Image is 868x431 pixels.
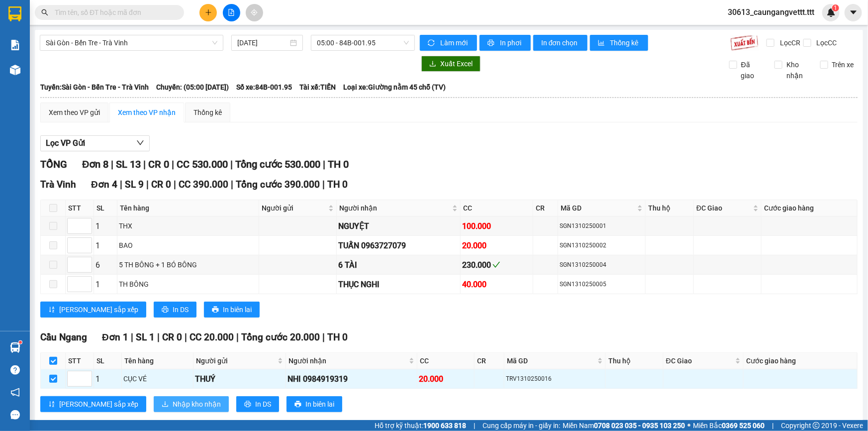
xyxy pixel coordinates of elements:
span: In DS [173,304,189,315]
span: 30613_caungangvettt.ttt [720,6,822,18]
span: Hỗ trợ kỹ thuật: [375,420,466,431]
th: CR [533,200,558,216]
span: 05:00 - 84B-001.95 [317,35,409,50]
span: ĐC Giao [696,203,751,214]
span: CC 20.000 [190,331,234,343]
span: | [172,158,174,170]
span: CR 0 [148,158,169,170]
div: 1 [96,220,115,232]
span: Lọc VP Gửi [46,137,85,149]
span: | [231,179,233,190]
span: sort-ascending [48,306,55,314]
button: printerIn DS [236,396,279,412]
span: down [136,139,144,147]
strong: 0708 023 035 - 0935 103 250 [594,422,685,430]
button: printerIn biên lai [287,396,342,412]
span: sync [428,39,436,47]
span: TH 0 [327,331,348,343]
div: 230.000 [462,259,531,271]
div: SGN1310250004 [560,260,644,270]
th: Tên hàng [117,200,259,216]
th: CC [417,353,475,369]
div: THỤC NGHI [338,278,459,291]
button: syncLàm mới [420,35,477,51]
span: Người nhận [289,355,407,366]
span: Miền Bắc [693,420,765,431]
span: notification [10,388,20,397]
div: SGN1310250001 [560,221,644,231]
span: printer [294,401,301,409]
span: | [185,331,187,343]
div: THX [119,220,257,231]
button: Lọc VP Gửi [40,135,150,151]
span: | [322,179,325,190]
span: Làm mới [440,37,469,48]
button: bar-chartThống kê [590,35,648,51]
span: download [429,60,436,68]
span: printer [162,306,169,314]
span: Lọc CR [776,37,802,48]
span: CR : [7,64,23,74]
span: printer [487,39,496,47]
td: SGN1310250005 [558,275,646,294]
span: Xuất Excel [440,58,473,69]
span: Người nhận [339,203,450,214]
div: 20.000 [462,239,531,252]
span: printer [244,401,251,409]
div: 0901384630 [65,43,166,57]
button: caret-down [845,4,862,21]
span: | [474,420,475,431]
td: SGN1310250002 [558,236,646,255]
button: sort-ascending[PERSON_NAME] sắp xếp [40,302,146,318]
span: In DS [255,399,271,410]
span: Đơn 4 [91,179,117,190]
span: Nhập kho nhận [173,399,221,410]
span: bar-chart [598,39,606,47]
th: CR [475,353,504,369]
span: Người gửi [262,203,326,214]
div: Xem theo VP nhận [118,107,176,118]
span: Kho nhận [782,59,812,81]
span: SL 13 [116,158,141,170]
div: TH BÔNG [119,279,257,290]
span: [PERSON_NAME] sắp xếp [59,304,138,315]
span: Cung cấp máy in - giấy in: [482,420,560,431]
span: message [10,410,20,420]
th: STT [66,353,94,369]
div: 1 [96,278,115,291]
div: 1 [96,239,115,252]
span: Đơn 1 [102,331,128,343]
b: Tuyến: Sài Gòn - Bến Tre - Trà Vinh [40,83,149,91]
span: | [174,179,176,190]
div: CỤC VÉ [123,373,192,384]
span: CC 530.000 [177,158,228,170]
button: printerIn biên lai [204,302,260,318]
img: icon-new-feature [827,8,836,17]
span: In đơn chọn [541,37,579,48]
span: | [236,331,239,343]
div: Cầu Ngang [8,8,58,32]
th: Cước giao hàng [762,200,858,216]
span: Tổng cước 20.000 [241,331,320,343]
span: CR 0 [151,179,171,190]
td: TRV1310250016 [504,369,606,389]
div: Xem theo VP gửi [49,107,100,118]
div: 40.000 [462,278,531,291]
th: Thu hộ [646,200,694,216]
span: Trà Vinh [40,179,76,190]
img: warehouse-icon [10,342,20,353]
span: Loại xe: Giường nằm 45 chỗ (TV) [343,82,446,93]
span: 1 [834,4,837,11]
span: | [146,179,149,190]
span: | [111,158,113,170]
span: | [157,331,160,343]
div: 6 [96,259,115,271]
div: SGN1310250002 [560,241,644,250]
span: CR 0 [162,331,182,343]
button: printerIn phơi [480,35,531,51]
span: Sài Gòn - Bến Tre - Trà Vinh [46,35,217,50]
img: logo-vxr [8,6,21,21]
span: Số xe: 84B-001.95 [236,82,292,93]
div: TUẤN 0963727079 [338,239,459,252]
img: 9k= [730,35,759,51]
